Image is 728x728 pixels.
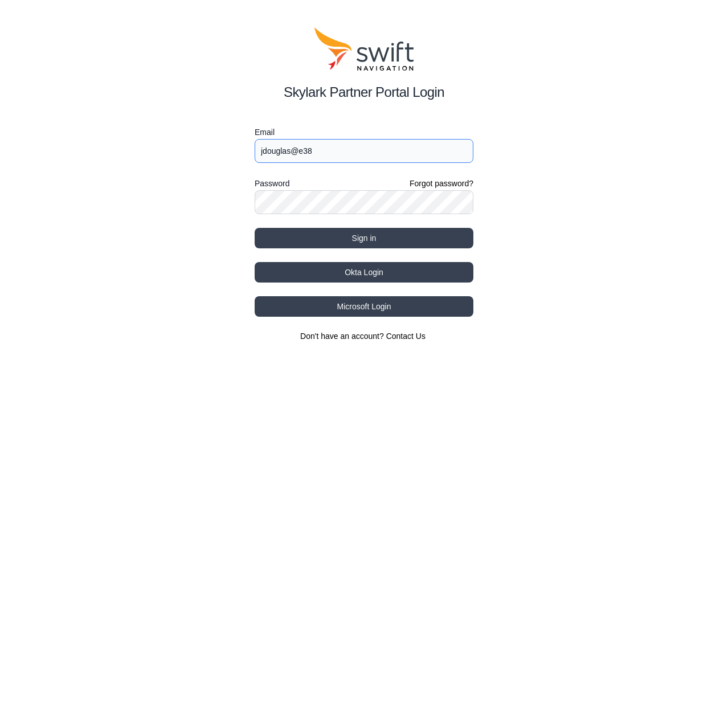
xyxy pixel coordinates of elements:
label: Email [255,125,473,139]
a: Forgot password? [410,178,473,189]
button: Microsoft Login [255,296,473,317]
section: Don't have an account? [255,330,473,342]
a: Contact Us [386,332,426,341]
button: Sign in [255,228,473,248]
h2: Skylark Partner Portal Login [255,82,473,103]
label: Password [255,177,289,190]
button: Okta Login [255,262,473,283]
